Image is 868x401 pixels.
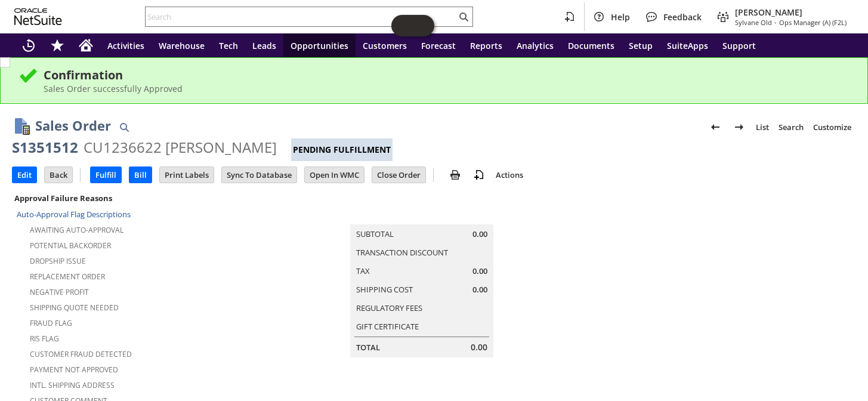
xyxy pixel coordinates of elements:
img: Previous [708,120,722,134]
a: Replacement Order [30,272,105,282]
input: Print Labels [160,167,214,183]
a: Tax [356,266,370,276]
a: Gift Certificate [356,321,419,332]
a: Setup [622,33,660,57]
svg: logo [14,8,62,25]
a: Support [715,33,763,57]
span: Setup [629,40,653,51]
span: Sylvane Old [735,18,772,27]
svg: Shortcuts [50,38,64,53]
span: Feedback [663,11,702,23]
div: Pending Fulfillment [291,138,393,161]
input: Open In WMC [305,167,364,183]
svg: Search [456,10,471,24]
div: S1351512 [12,138,78,157]
span: Documents [568,40,614,51]
div: CU1236622 [PERSON_NAME] [84,138,277,157]
span: Oracle Guided Learning Widget. To move around, please hold and drag [413,15,434,36]
a: Home [72,33,100,57]
span: SuiteApps [667,40,708,51]
a: Customer Fraud Detected [30,349,132,359]
a: Regulatory Fees [356,303,422,313]
span: Leads [252,40,276,51]
input: Search [146,10,456,24]
div: Approval Failure Reasons [12,190,289,206]
img: Quick Find [117,120,131,134]
a: Shipping Quote Needed [30,303,119,313]
div: Shortcuts [43,33,72,57]
a: Actions [491,169,528,180]
a: Awaiting Auto-Approval [30,225,123,235]
caption: Summary [350,205,493,224]
input: Close Order [372,167,425,183]
a: Dropship Issue [30,256,86,266]
a: Payment not approved [30,365,118,375]
a: Forecast [414,33,463,57]
a: Negative Profit [30,287,89,297]
a: Warehouse [152,33,212,57]
input: Edit [13,167,36,183]
img: print.svg [448,168,462,182]
div: Confirmation [44,67,850,83]
a: Customize [808,118,856,137]
a: Fraud Flag [30,318,72,328]
span: 0.00 [471,341,487,353]
span: Reports [470,40,502,51]
input: Back [45,167,72,183]
span: 0.00 [472,284,487,295]
a: Transaction Discount [356,247,448,258]
input: Fulfill [91,167,121,183]
h1: Sales Order [35,116,111,135]
a: Search [774,118,808,137]
a: Documents [561,33,622,57]
a: SuiteApps [660,33,715,57]
span: 0.00 [472,266,487,277]
span: Support [722,40,756,51]
a: Analytics [509,33,561,57]
svg: Recent Records [21,38,36,53]
a: Customers [356,33,414,57]
a: Activities [100,33,152,57]
a: Opportunities [283,33,356,57]
span: Customers [363,40,407,51]
a: Reports [463,33,509,57]
a: Subtotal [356,229,394,239]
span: Tech [219,40,238,51]
a: Total [356,342,380,353]
span: Ops Manager (A) (F2L) [779,18,847,27]
a: Tech [212,33,245,57]
img: Next [732,120,746,134]
svg: Home [79,38,93,53]
span: - [774,18,777,27]
a: Potential Backorder [30,240,111,251]
span: Analytics [517,40,554,51]
span: Opportunities [291,40,348,51]
iframe: Click here to launch Oracle Guided Learning Help Panel [391,15,434,36]
a: Auto-Approval Flag Descriptions [17,209,131,220]
a: Shipping Cost [356,284,413,295]
span: Forecast [421,40,456,51]
span: Warehouse [159,40,205,51]
input: Sync To Database [222,167,296,183]
span: Activities [107,40,144,51]
a: Intl. Shipping Address [30,380,115,390]
a: Recent Records [14,33,43,57]
a: Leads [245,33,283,57]
a: List [751,118,774,137]
span: Help [611,11,630,23]
span: [PERSON_NAME] [735,7,847,18]
div: Sales Order successfully Approved [44,83,850,94]
img: add-record.svg [472,168,486,182]
span: 0.00 [472,229,487,240]
a: RIS flag [30,334,59,344]
input: Bill [129,167,152,183]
